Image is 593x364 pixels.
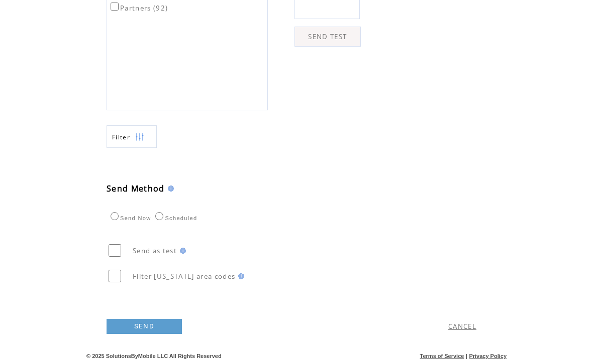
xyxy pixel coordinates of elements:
[165,186,174,192] img: help.gif
[294,27,361,47] a: SEND TEST
[111,3,119,11] input: Partners (92)
[107,183,165,194] span: Send Method
[112,133,130,141] span: Show filters
[86,353,222,359] span: © 2025 SolutionsByMobile LLC All Rights Reserved
[155,212,163,220] input: Scheduled
[235,273,244,279] img: help.gif
[133,272,235,281] span: Filter [US_STATE] area codes
[177,248,186,254] img: help.gif
[133,246,177,255] span: Send as test
[420,353,464,359] a: Terms of Service
[466,353,467,359] span: |
[111,212,119,220] input: Send Now
[469,353,507,359] a: Privacy Policy
[153,215,197,221] label: Scheduled
[107,319,182,334] a: SEND
[135,126,144,148] img: filters.png
[109,4,168,13] label: Partners (92)
[108,215,151,221] label: Send Now
[448,322,476,331] a: CANCEL
[107,125,157,148] a: Filter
